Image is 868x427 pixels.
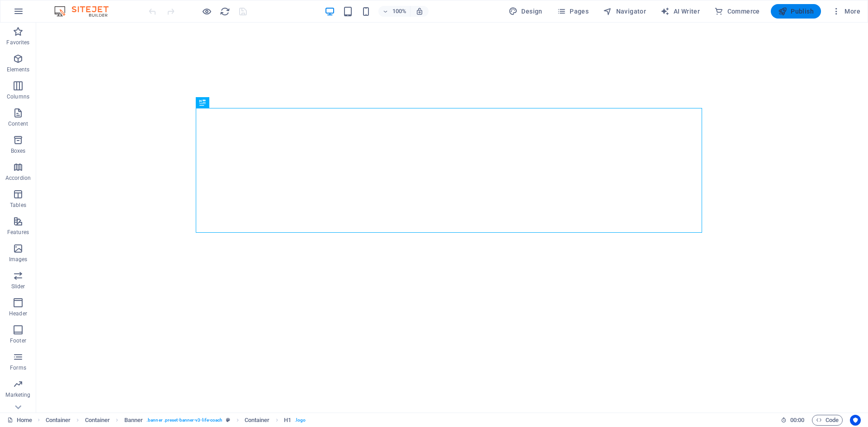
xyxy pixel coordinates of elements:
p: Content [8,120,28,127]
button: Commerce [711,4,764,19]
button: Click here to leave preview mode and continue editing [201,6,212,17]
span: 00 00 [790,415,804,426]
span: AI Writer [660,7,700,16]
div: Design (Ctrl+Alt+Y) [505,4,546,19]
h6: 100% [392,6,406,17]
button: reload [219,6,230,17]
button: More [828,4,864,19]
button: Publish [771,4,821,19]
img: Editor Logo [52,6,120,17]
span: Click to select. Double-click to edit [46,415,71,426]
p: Forms [10,364,26,371]
span: Click to select. Double-click to edit [245,415,270,426]
a: Click to cancel selection. Double-click to open Pages [7,415,32,426]
nav: breadcrumb [46,415,306,426]
p: Columns [7,93,29,100]
p: Slider [11,283,25,290]
p: Favorites [6,39,29,46]
button: AI Writer [657,4,703,19]
span: Publish [778,7,814,16]
span: . logo [295,415,306,426]
p: Boxes [11,147,26,155]
p: Images [9,256,28,263]
i: This element is a customizable preset [226,418,230,422]
i: Reload page [220,6,230,17]
h6: Session time [781,415,805,426]
button: Design [505,4,546,19]
span: More [832,7,860,16]
button: 100% [378,6,410,17]
p: Marketing [5,391,30,399]
i: On resize automatically adjust zoom level to fit chosen device. [415,7,424,15]
p: Accordion [5,174,31,182]
p: Footer [10,337,26,344]
button: Code [812,415,843,426]
span: Code [816,415,839,426]
span: Design [509,7,542,16]
p: Elements [7,66,30,73]
span: Navigator [603,7,646,16]
button: Pages [553,4,592,19]
span: . banner .preset-banner-v3-life-coach [146,415,222,426]
span: Click to select. Double-click to edit [284,415,291,426]
p: Tables [10,202,26,209]
button: Usercentrics [850,415,861,426]
span: Click to select. Double-click to edit [124,415,143,426]
button: Navigator [599,4,650,19]
p: Features [7,229,29,236]
span: Commerce [714,7,760,16]
span: : [797,417,798,423]
span: Pages [557,7,589,16]
p: Header [9,310,27,317]
span: Click to select. Double-click to edit [85,415,110,426]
